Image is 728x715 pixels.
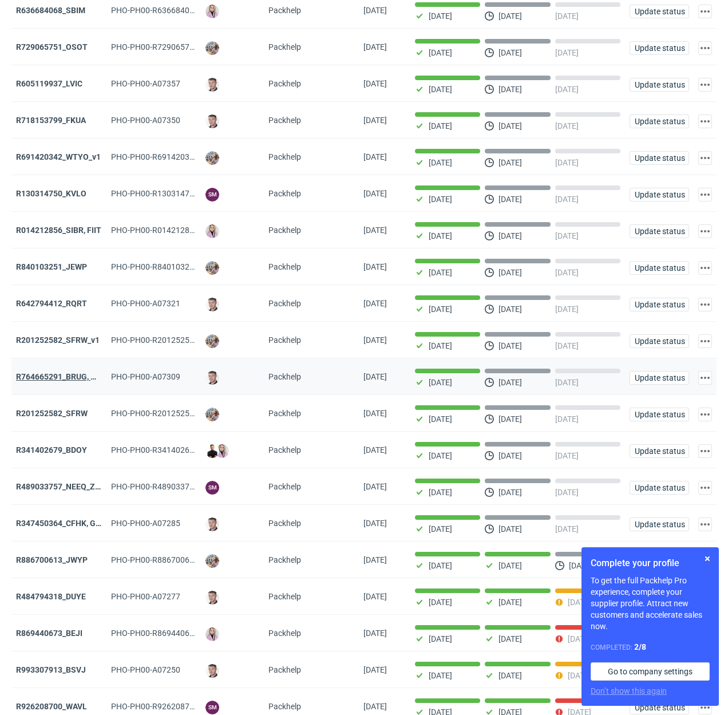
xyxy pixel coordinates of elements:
button: Update status [630,188,689,202]
img: Maciej Sikora [205,114,219,128]
p: [DATE] [429,195,452,204]
span: PHO-PH00-R489033757_NEEQ_ZVYP_WVPK_PHVG_SDDZ_GAYC [111,482,343,491]
p: [DATE] [555,85,579,94]
a: R840103251_JEWP [16,262,87,271]
figcaption: SM [205,188,219,202]
span: 29/09/2025 [363,482,387,491]
p: To get the full Packhelp Pro experience, complete your supplier profile. Attract new customers an... [591,575,710,632]
p: [DATE] [568,634,591,643]
a: R886700613_JWYP [16,555,88,564]
a: R347450364_CFHK, GKSJ [16,519,110,528]
p: [DATE] [429,305,452,314]
span: Packhelp [268,629,301,638]
span: PHO-PH00-A07350 [111,116,180,125]
span: Packhelp [268,262,301,271]
button: Actions [698,151,712,165]
strong: R201252582_SFRW [16,409,88,418]
span: Update status [635,410,684,418]
span: Packhelp [268,226,301,235]
span: PHO-PH00-A07285 [111,519,180,528]
a: R718153799_FKUA [16,116,86,125]
span: PHO-PH00-R886700613_JWYP [111,555,223,564]
span: 09/10/2025 [363,116,387,125]
a: R489033757_NEEQ_ZVYP_WVPK_PHVG_SDDZ_GAYC [16,482,209,491]
p: [DATE] [429,524,452,534]
button: Update status [630,298,689,311]
img: Maciej Sikora [205,78,219,92]
button: Update status [630,224,689,238]
img: Klaudia Wiśniewska [205,627,219,641]
p: [DATE] [555,158,579,167]
a: R130314750_KVLO [16,189,86,198]
span: 25/09/2025 [363,555,387,564]
span: 08/10/2025 [363,189,387,198]
span: Update status [635,337,684,345]
strong: R484794318_DUYE [16,592,86,601]
p: [DATE] [498,195,522,204]
span: PHO-PH00-R926208700_WAVL [111,702,223,711]
button: Actions [698,114,712,128]
button: Actions [698,334,712,348]
span: 18/09/2025 [363,665,387,674]
button: Actions [698,78,712,92]
strong: R636684068_SBIM [16,6,85,15]
span: Update status [635,81,684,89]
span: Update status [635,301,684,309]
span: 01/10/2025 [363,372,387,381]
span: PHO-PH00-R201252582_SFRW_V1 [111,335,236,345]
button: Update status [630,408,689,421]
p: [DATE] [498,305,522,314]
img: Michał Palasek [205,41,219,55]
p: [DATE] [555,414,579,424]
span: 24/09/2025 [363,592,387,601]
span: Packhelp [268,409,301,418]
p: [DATE] [498,48,522,57]
button: Update status [630,701,689,714]
a: Go to company settings [591,662,710,681]
span: 03/10/2025 [363,299,387,308]
button: Update status [630,481,689,495]
button: Actions [698,518,712,531]
p: [DATE] [555,11,579,21]
p: [DATE] [498,524,522,534]
strong: R764665291_BRUG, HPRK [16,372,112,381]
span: 10/10/2025 [363,42,387,52]
a: R201252582_SFRW_v1 [16,335,100,345]
p: [DATE] [498,488,522,497]
p: [DATE] [568,671,591,680]
p: [DATE] [429,561,452,570]
img: Klaudia Wiśniewska [215,444,229,458]
span: Update status [635,227,684,235]
span: Packhelp [268,335,301,345]
span: Packhelp [268,116,301,125]
img: Maciej Sikora [205,518,219,531]
span: Update status [635,704,684,712]
figcaption: SM [205,481,219,495]
span: 30/09/2025 [363,409,387,418]
span: Update status [635,374,684,382]
p: [DATE] [429,414,452,424]
span: 14/10/2025 [363,6,387,15]
img: Maciej Sikora [205,371,219,385]
button: Actions [698,408,712,421]
img: Klaudia Wiśniewska [205,5,219,18]
a: R341402679_BDOY [16,445,87,455]
p: [DATE] [555,305,579,314]
p: [DATE] [429,48,452,57]
p: [DATE] [555,524,579,534]
span: 06/10/2025 [363,226,387,235]
p: [DATE] [555,121,579,131]
p: [DATE] [498,414,522,424]
button: Actions [698,261,712,275]
strong: R605119937_LVIC [16,79,82,88]
span: PHO-PH00-R130314750_KVLO [111,189,223,198]
p: [DATE] [429,598,452,607]
span: PHO-PH00-R840103251_JEWP [111,262,223,271]
button: Actions [698,188,712,202]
